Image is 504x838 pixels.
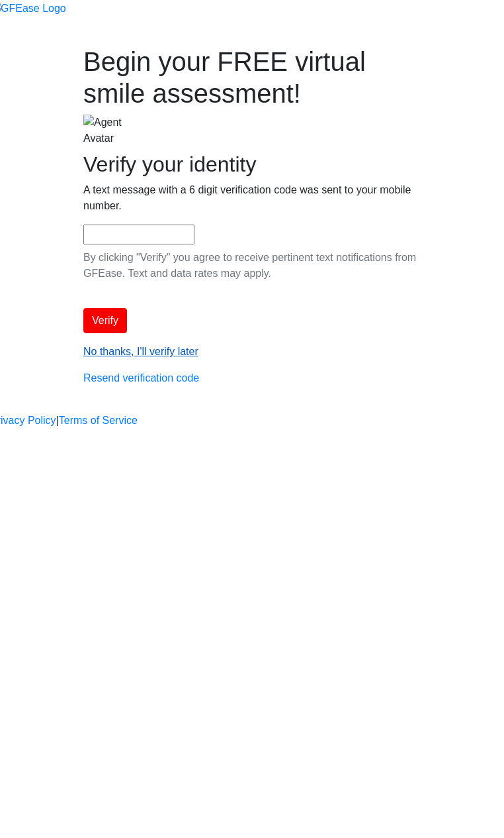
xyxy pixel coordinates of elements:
p: A text message with a 6 digit verification code was sent to your mobile number. [83,182,421,214]
a: No thanks, I'll verify later [83,346,198,357]
img: Agent Avatar [83,115,123,146]
p: By clicking "Verify" you agree to receive pertinent text notifications from GFEase. Text and data... [83,250,421,282]
h1: Begin your FREE virtual smile assessment! [83,46,421,109]
a: Resend verification code [83,372,199,384]
button: Verify [83,308,127,333]
a: | [56,413,59,429]
h2: Verify your identity [83,152,421,177]
a: Terms of Service [59,413,138,429]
